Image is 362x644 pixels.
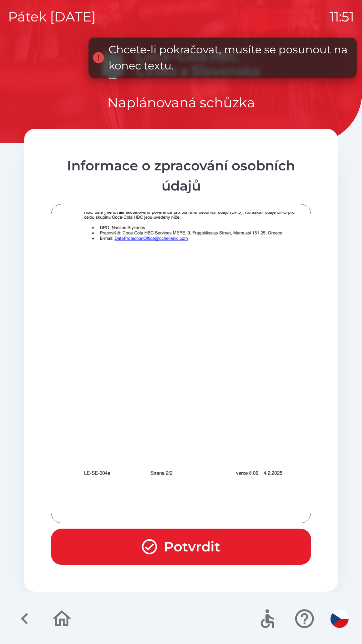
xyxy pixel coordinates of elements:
div: Informace o zpracování osobních údajů [51,156,311,196]
img: cs flag [330,610,349,628]
div: Chcete-li pokračovat, musíte se posunout na konec textu. [109,42,350,74]
button: Potvrdit [51,529,311,565]
p: Naplánovaná schůzka [107,93,255,113]
p: pátek [DATE] [8,7,96,27]
img: Y70EEgjrvXbNPAIRiEAEIhCBCEQgAosTSCAsjrQBIxCBCEQgAhGIQAQisF4CCYT1XrtmHoEIRCACEYhABCIQgcUJJBAWR9qAE... [59,128,319,496]
img: Logo [24,47,338,79]
p: 11:51 [329,7,354,27]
